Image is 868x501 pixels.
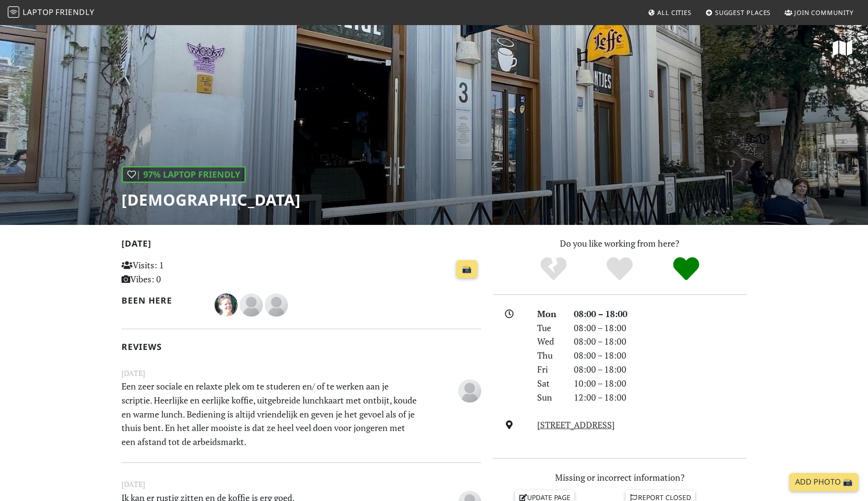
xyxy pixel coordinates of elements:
[644,4,695,21] a: All Cities
[122,166,246,183] div: | 97% Laptop Friendly
[493,237,746,250] p: Do you like working from here?
[531,348,568,362] div: Thu
[568,307,752,321] div: 08:00 – 18:00
[657,8,692,17] span: All Cities
[531,376,568,390] div: Sat
[55,7,94,17] span: Friendly
[568,334,752,348] div: 08:00 – 18:00
[8,6,19,18] img: LaptopFriendly
[653,256,719,282] div: Definitely!
[122,191,301,209] h1: [DEMOGRAPHIC_DATA]
[458,379,481,403] img: blank-535327c66bd565773addf3077783bbfce4b00ec00e9fd257753287c682c7fa38.png
[531,362,568,376] div: Fri
[794,8,854,17] span: Join Community
[531,307,568,321] div: Mon
[215,293,238,317] img: 4493-natasja.jpg
[265,298,288,310] span: Marius Landsbergen
[23,7,54,17] span: Laptop
[568,390,752,404] div: 12:00 – 18:00
[586,256,653,282] div: Yes
[8,4,95,21] a: LaptopFriendly LaptopFriendly
[122,258,234,286] p: Visits: 1 Vibes: 0
[520,256,587,282] div: No
[122,238,481,252] h2: [DATE]
[781,4,857,21] a: Join Community
[240,293,263,317] img: blank-535327c66bd565773addf3077783bbfce4b00ec00e9fd257753287c682c7fa38.png
[122,342,481,352] h2: Reviews
[116,367,487,379] small: [DATE]
[240,298,265,310] span: linda haak
[265,293,288,317] img: blank-535327c66bd565773addf3077783bbfce4b00ec00e9fd257753287c682c7fa38.png
[568,348,752,362] div: 08:00 – 18:00
[568,362,752,376] div: 08:00 – 18:00
[116,478,487,490] small: [DATE]
[715,8,771,17] span: Suggest Places
[531,334,568,348] div: Wed
[493,471,746,485] p: Missing or incorrect information?
[531,390,568,404] div: Sun
[116,379,425,449] p: Een zeer sociale en relaxte plek om te studeren en/ of te werken aan je scriptie. Heerlijke en ee...
[456,260,477,278] a: 📸
[215,298,240,310] span: Natasja Streefkerk
[531,321,568,335] div: Tue
[702,4,775,21] a: Suggest Places
[568,376,752,390] div: 10:00 – 18:00
[789,473,858,491] a: Add Photo 📸
[122,295,203,306] h2: Been here
[537,419,615,431] a: [STREET_ADDRESS]
[458,384,481,395] span: paulo Gomes
[568,321,752,335] div: 08:00 – 18:00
